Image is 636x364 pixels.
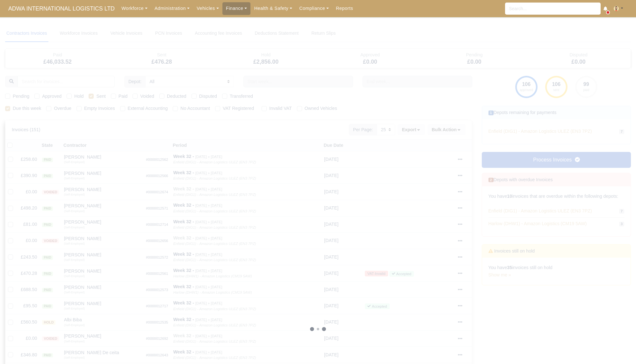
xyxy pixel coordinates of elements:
iframe: Chat Widget [604,333,636,364]
a: ADWA INTERNATIONAL LOGISTICS LTD [5,3,118,15]
a: Finance [222,2,251,15]
a: Reports [332,2,357,15]
a: Compliance [296,2,332,15]
span: ADWA INTERNATIONAL LOGISTICS LTD [5,2,118,15]
input: Search... [505,3,601,15]
a: Vehicles [193,2,222,15]
a: Health & Safety [250,2,296,15]
a: Workforce [118,2,151,15]
a: Administration [151,2,193,15]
